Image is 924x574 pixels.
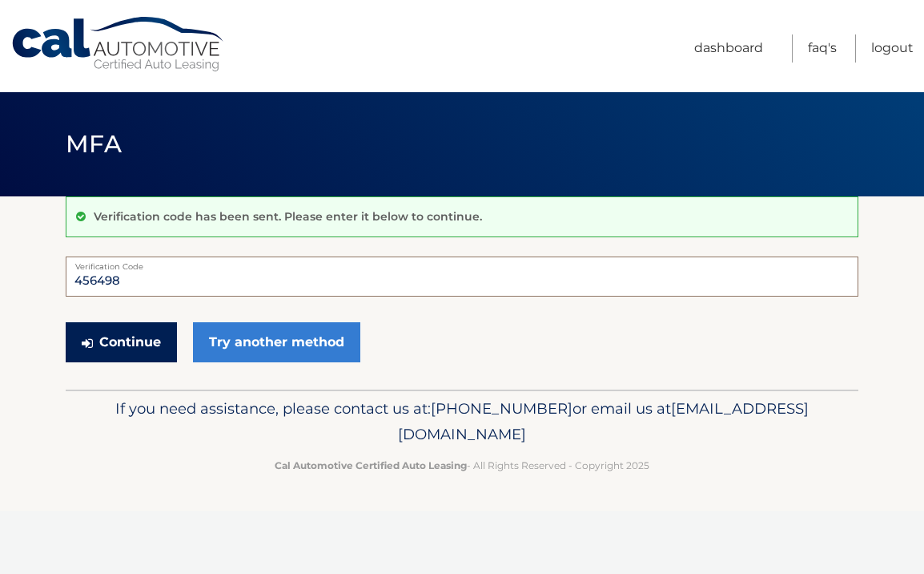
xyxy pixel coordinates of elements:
span: [PHONE_NUMBER] [431,399,572,418]
label: Verification Code [66,257,858,269]
span: MFA [66,129,122,159]
a: Cal Automotive [10,16,227,73]
a: Logout [871,34,914,63]
a: Try another method [193,322,360,362]
button: Continue [66,322,177,362]
p: If you need assistance, please contact us at: or email us at [76,396,848,447]
p: - All Rights Reserved - Copyright 2025 [76,457,848,474]
a: FAQ's [808,34,837,63]
input: Verification Code [66,257,858,297]
p: Verification code has been sent. Please enter it below to continue. [94,209,482,224]
span: [EMAIL_ADDRESS][DOMAIN_NAME] [398,399,809,443]
strong: Cal Automotive Certified Auto Leasing [275,459,467,471]
a: Dashboard [694,34,763,63]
